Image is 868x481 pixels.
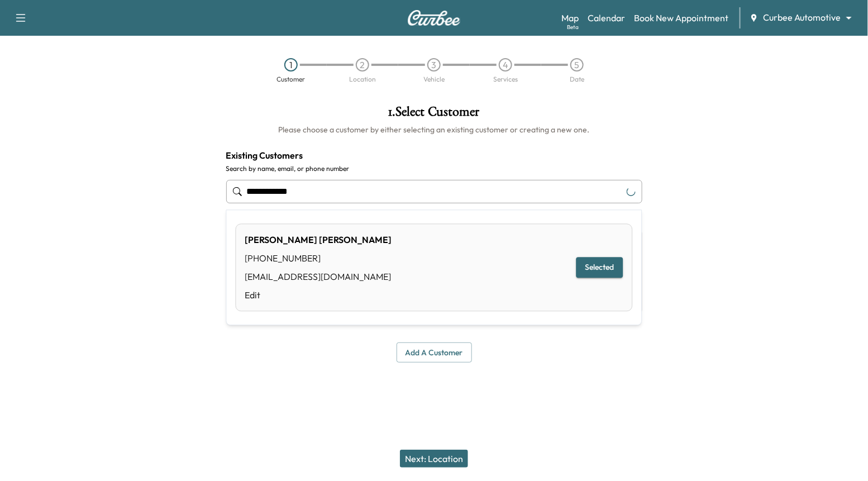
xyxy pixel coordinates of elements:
div: 3 [427,58,441,72]
div: Beta [567,23,579,31]
div: Date [570,76,584,83]
a: Edit [245,288,392,302]
div: [PHONE_NUMBER] [245,251,392,265]
label: Search by name, email, or phone number [226,164,642,173]
h4: Existing Customers [226,149,642,162]
h1: 1 . Select Customer [226,105,642,124]
div: Location [349,76,376,83]
img: Curbee Logo [407,10,461,26]
button: Add a customer [397,342,472,363]
a: Calendar [588,11,625,25]
div: Vehicle [423,76,445,83]
a: MapBeta [561,11,579,25]
div: 2 [356,58,369,72]
a: Book New Appointment [634,11,728,25]
div: 4 [499,58,512,72]
button: Next: Location [400,450,468,468]
div: [EMAIL_ADDRESS][DOMAIN_NAME] [245,270,392,283]
div: Customer [277,76,306,83]
span: Curbee Automotive [763,11,841,24]
div: Services [493,76,518,83]
div: 1 [284,58,298,72]
h6: Please choose a customer by either selecting an existing customer or creating a new one. [226,124,642,135]
button: Selected [576,258,623,278]
div: [PERSON_NAME] [PERSON_NAME] [245,233,392,246]
div: 5 [570,58,584,72]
